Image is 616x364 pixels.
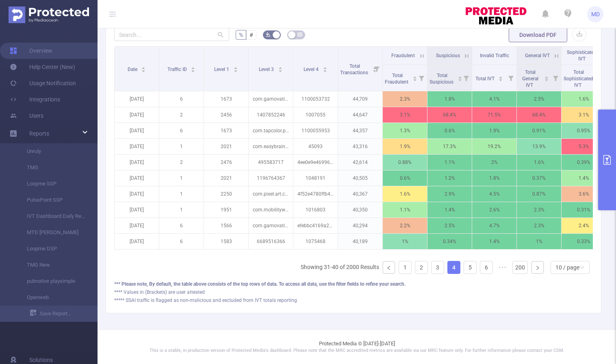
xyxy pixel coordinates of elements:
[338,91,382,107] p: 44,709
[458,75,462,78] i: icon: caret-up
[249,186,293,202] p: com.pixel.art.coloring.color.number
[204,155,248,170] p: 2476
[115,234,159,249] p: [DATE]
[293,139,338,154] p: 45093
[427,107,472,123] p: 68.4%
[249,123,293,138] p: com.tapcolor.puzzle.sort.goods.match.triple
[391,53,415,58] span: Fraudulent
[115,170,159,186] p: [DATE]
[204,170,248,186] p: 2021
[338,234,382,249] p: 40,189
[249,139,293,154] p: com.easybrain.crossword.puzzles
[550,65,561,91] i: Filter menu
[564,69,593,88] span: Total Sophisticated IVT
[427,218,472,233] p: 2.5%
[114,28,229,41] input: Search...
[512,261,528,274] li: 200
[544,78,549,80] i: icon: caret-down
[427,170,472,186] p: 1.2%
[115,186,159,202] p: [DATE]
[427,139,472,154] p: 17.3%
[16,273,88,289] a: pubnative playsimple
[293,186,338,202] p: 4f52e4780ffb42ce91ba64345e6cbea5
[480,261,492,274] a: 6
[141,66,146,71] div: Sort
[114,280,593,288] div: *** Please note, By default, the table above consists of the top rows of data. To access all data...
[323,69,327,71] i: icon: caret-down
[115,218,159,233] p: [DATE]
[249,234,293,249] p: 6689516366
[293,123,338,138] p: 1100055953
[562,123,606,138] p: 0.95%
[293,107,338,123] p: 1007055
[509,28,567,42] button: Download PDF
[383,218,427,233] p: 2.2%
[115,107,159,123] p: [DATE]
[338,139,382,154] p: 43,316
[531,261,544,274] li: Next Page
[436,53,460,58] span: Suspicious
[522,69,538,88] span: Total General IVT
[159,170,204,186] p: 1
[480,261,493,274] li: 6
[16,241,88,257] a: Loopme DSP
[517,123,561,138] p: 0.91%
[562,107,606,123] p: 3.1%
[16,257,88,273] a: TMG New
[159,91,204,107] p: 6
[562,155,606,170] p: 0.39%
[338,186,382,202] p: 40,367
[30,306,98,322] a: Save Report...
[555,261,579,274] div: 10 / page
[114,289,593,296] div: **** Values in (Brackets) are user attested
[499,78,503,80] i: icon: caret-down
[415,261,428,274] li: 2
[464,261,476,274] a: 5
[115,91,159,107] p: [DATE]
[16,208,88,224] a: IVT Dashboard Daily Report
[204,123,248,138] p: 1673
[204,218,248,233] p: 1566
[371,47,382,91] i: Filter menu
[562,218,606,233] p: 2.4%
[29,130,49,137] span: Reports
[464,261,477,274] li: 5
[427,91,472,107] p: 1.8%
[293,234,338,249] p: 1075468
[159,155,204,170] p: 2
[293,218,338,233] p: efebbc4169a24d9a80abe34f95fef33e
[383,186,427,202] p: 1.6%
[517,107,561,123] p: 68.4%
[427,234,472,249] p: 0.34%
[159,202,204,218] p: 1
[191,66,195,68] i: icon: caret-up
[118,347,596,354] p: This is a stable, in production version of Protected Media's dashboard. Please note that the MRC ...
[98,330,616,364] footer: Protected Media © [DATE]-[DATE]
[496,261,509,274] span: •••
[580,265,585,271] i: icon: down
[204,202,248,218] p: 1951
[383,139,427,154] p: 1.9%
[517,155,561,170] p: 1.6%
[383,91,427,107] p: 2.3%
[293,91,338,107] p: 1100053732
[10,59,75,75] a: Help Center (New)
[10,108,43,124] a: Users
[475,76,496,82] span: Total IVT
[472,155,516,170] p: 2%
[427,202,472,218] p: 1.4%
[278,69,282,71] i: icon: caret-down
[10,91,60,108] a: Integrations
[429,73,455,85] span: Total Suspicious
[297,32,302,37] i: icon: table
[458,75,462,80] div: Sort
[383,155,427,170] p: 0.88%
[204,107,248,123] p: 2456
[525,53,550,58] span: General IVT
[383,234,427,249] p: 1%
[266,32,271,37] i: icon: bg-colors
[167,67,188,72] span: Traffic ID
[338,202,382,218] p: 40,350
[141,69,146,71] i: icon: caret-down
[416,65,427,91] i: Filter menu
